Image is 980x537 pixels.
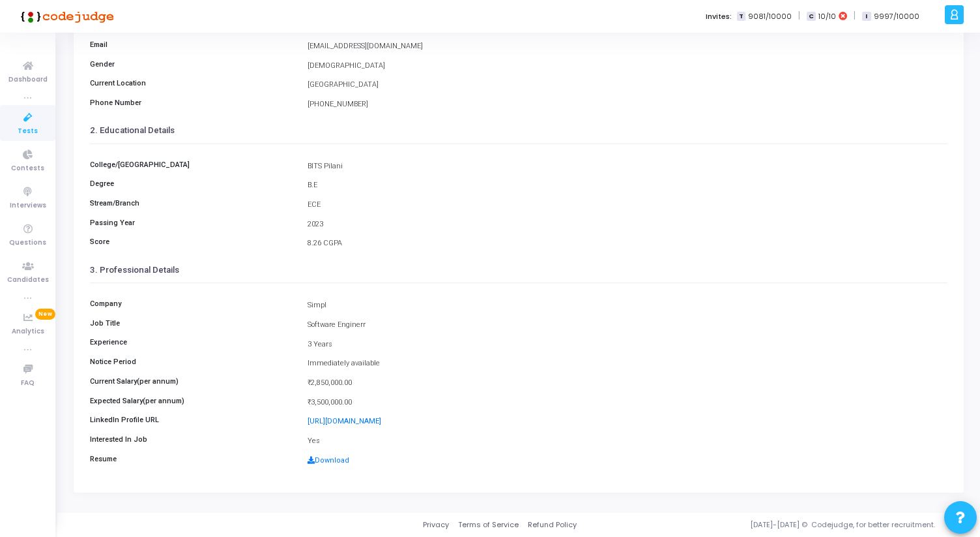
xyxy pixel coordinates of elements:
[83,319,301,328] h6: Job Title
[301,61,954,72] div: [DEMOGRAPHIC_DATA]
[11,163,44,174] span: Contests
[798,9,800,23] span: |
[10,200,46,211] span: Interviews
[301,358,954,369] div: Immediately available
[301,80,954,91] div: [GEOGRAPHIC_DATA]
[308,417,381,425] a: [URL][DOMAIN_NAME]
[21,378,35,389] span: FAQ
[301,180,954,191] div: B.E
[90,265,947,275] h3: 3. Professional Details
[35,309,55,320] span: New
[301,339,954,350] div: 3 Years
[83,238,301,246] h6: Score
[528,519,577,530] a: Refund Policy
[83,397,301,405] h6: Expected Salary(per annum)
[83,435,301,444] h6: Interested In Job
[737,12,745,22] span: T
[308,456,349,465] a: Download
[301,397,954,408] div: ₹3,500,000.00
[8,74,48,85] span: Dashboard
[83,338,301,346] h6: Experience
[862,12,871,22] span: I
[874,11,919,22] span: 9997/10000
[301,238,954,249] div: 8.26 CGPA
[818,11,836,22] span: 10/10
[16,3,114,29] img: logo
[301,200,954,211] div: ECE
[706,11,732,22] label: Invites:
[748,11,792,22] span: 9081/10000
[301,99,954,110] div: [PHONE_NUMBER]
[83,60,301,69] h6: Gender
[83,377,301,386] h6: Current Salary(per annum)
[301,300,954,311] div: Simpl
[83,99,301,107] h6: Phone Number
[12,326,44,337] span: Analytics
[83,161,301,169] h6: College/[GEOGRAPHIC_DATA]
[83,358,301,366] h6: Notice Period
[83,79,301,87] h6: Current Location
[807,12,815,22] span: C
[301,436,954,447] div: Yes
[301,161,954,172] div: BITS Pilani
[301,378,954,389] div: ₹2,850,000.00
[301,41,954,52] div: [EMAIL_ADDRESS][DOMAIN_NAME]
[83,179,301,188] h6: Degree
[577,519,964,530] div: [DATE]-[DATE] © Codejudge, for better recruitment.
[458,519,519,530] a: Terms of Service
[83,40,301,49] h6: Email
[7,275,49,286] span: Candidates
[854,9,856,23] span: |
[83,199,301,207] h6: Stream/Branch
[83,416,301,424] h6: LinkedIn Profile URL
[83,299,301,308] h6: Company
[83,455,301,463] h6: Resume
[301,219,954,230] div: 2023
[423,519,449,530] a: Privacy
[83,219,301,227] h6: Passing Year
[18,126,38,137] span: Tests
[9,238,46,249] span: Questions
[301,320,954,331] div: Software Enginerr
[90,125,947,136] h3: 2. Educational Details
